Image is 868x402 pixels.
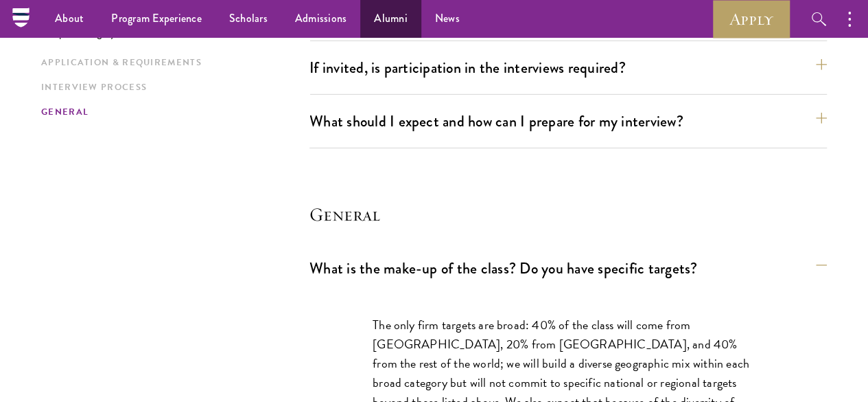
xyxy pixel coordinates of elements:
button: What is the make-up of the class? Do you have specific targets? [309,253,827,284]
p: Jump to category: [41,26,309,38]
button: If invited, is participation in the interviews required? [309,52,827,83]
a: Interview Process [41,80,301,95]
h4: General [309,203,827,225]
button: What should I expect and how can I prepare for my interview? [309,106,827,137]
a: General [41,105,301,120]
a: Application & Requirements [41,56,301,70]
